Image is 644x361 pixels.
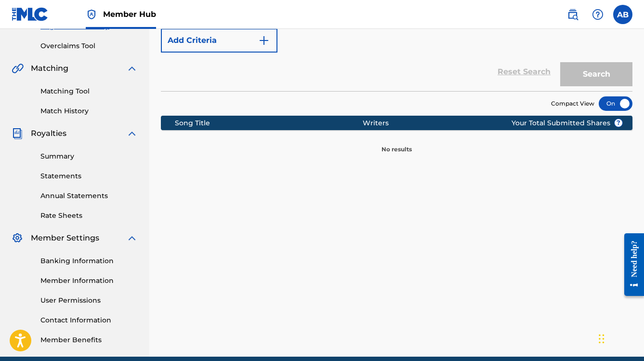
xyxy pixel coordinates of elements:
img: expand [126,128,138,139]
span: Member Settings [31,232,99,244]
span: Member Hub [103,9,156,20]
img: help [592,9,604,20]
div: Help [588,5,607,24]
a: Match History [40,106,138,116]
button: Add Criteria [161,28,277,53]
a: Rate Sheets [40,211,138,221]
a: Statements [40,171,138,181]
iframe: Resource Center [617,225,644,305]
img: expand [126,232,138,244]
a: Banking Information [40,256,138,266]
span: Your Total Submitted Shares [512,118,623,128]
a: Contact Information [40,315,138,325]
div: User Menu [613,5,632,24]
div: Writers [363,118,542,128]
iframe: Chat Widget [596,315,644,361]
span: Royalties [31,128,66,139]
img: 9d2ae6d4665cec9f34b9.svg [258,35,270,46]
span: Compact View [551,99,594,108]
img: MLC Logo [12,7,49,21]
span: Matching [31,63,68,74]
a: Summary [40,151,138,161]
img: search [567,9,578,20]
a: Public Search [563,5,582,24]
a: Member Benefits [40,335,138,345]
a: Annual Statements [40,191,138,201]
a: User Permissions [40,295,138,306]
img: Top Rightsholder [86,9,97,20]
div: Drag [599,324,605,353]
a: Member Information [40,276,138,286]
a: Matching Tool [40,86,138,96]
p: No results [381,134,412,154]
div: Song Title [175,118,363,128]
img: Royalties [12,128,23,139]
img: Member Settings [12,232,23,244]
img: Matching [12,63,24,74]
a: Overclaims Tool [40,41,138,51]
span: ? [615,119,622,127]
img: expand [126,63,138,74]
